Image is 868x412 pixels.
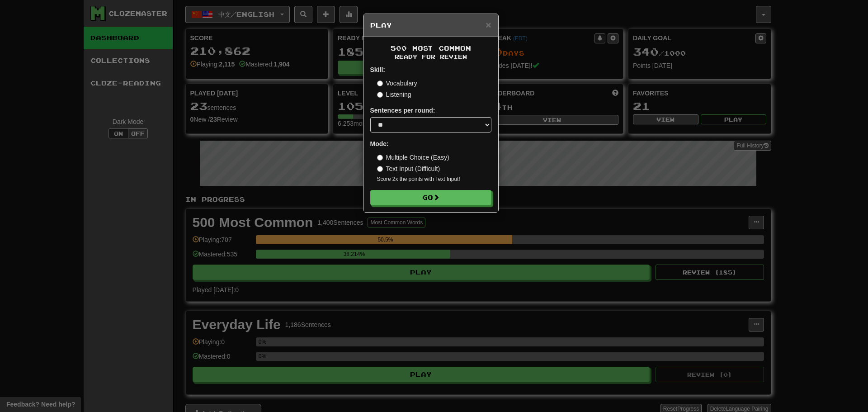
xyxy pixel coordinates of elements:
[377,81,383,86] input: Vocabulary
[377,164,440,173] label: Text Input (Difficult)
[377,166,383,172] input: Text Input (Difficult)
[391,44,471,52] span: 500 Most Common
[486,20,491,29] button: Close
[377,90,411,99] label: Listening
[370,140,389,147] strong: Mode:
[377,79,417,88] label: Vocabulary
[377,175,491,183] small: Score 2x the points with Text Input !
[486,19,491,30] span: ×
[370,66,385,73] strong: Skill:
[370,106,435,115] label: Sentences per round:
[370,21,491,30] h5: Play
[370,53,491,61] small: Ready for Review
[377,153,449,162] label: Multiple Choice (Easy)
[377,92,383,98] input: Listening
[377,155,383,161] input: Multiple Choice (Easy)
[370,190,491,205] button: Go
